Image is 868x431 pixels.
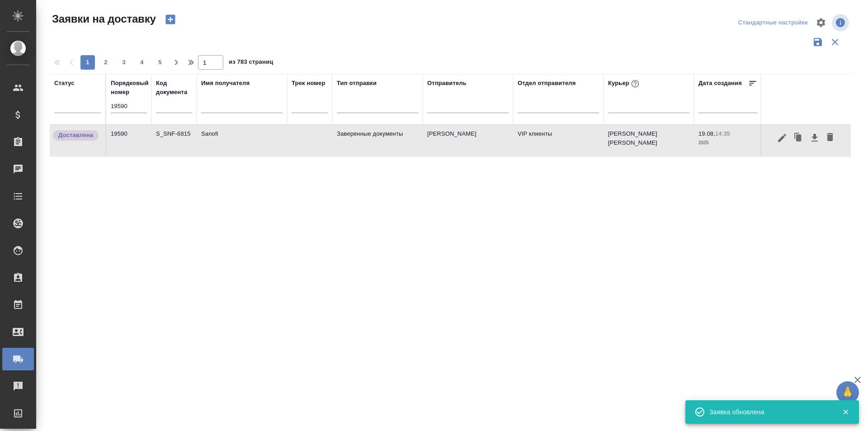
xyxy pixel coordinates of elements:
div: Отдел отправителя [518,79,576,88]
div: Отправитель [427,79,467,88]
div: Заявка обновлена [709,407,829,417]
div: Имя получателя [201,79,250,88]
button: 5 [153,55,167,70]
div: Тип отправки [337,79,377,88]
button: Закрыть [836,408,855,416]
div: Документы доставлены, фактическая дата доставки проставиться автоматически [52,129,101,142]
p: 2025 [698,138,757,147]
button: 4 [135,55,149,70]
button: Сбросить фильтры [826,33,844,51]
p: 19.08, [698,130,715,137]
td: S_SNF-6815 [151,125,197,156]
div: Код документа [156,79,192,97]
td: Sanofi [197,125,287,156]
div: Трек номер [292,79,325,88]
div: split button [736,16,810,30]
td: 19590 [106,125,151,156]
p: Доставлена [58,131,93,140]
div: Порядковый номер [111,79,149,97]
button: Редактировать [774,129,790,147]
td: VIP клиенты [513,125,604,156]
div: Курьер [608,78,641,90]
button: Удалить [822,129,838,147]
button: Скачать [807,129,822,147]
button: Создать [160,12,181,27]
span: Посмотреть информацию [832,14,851,31]
button: При выборе курьера статус заявки автоматически поменяется на «Принята» [629,78,641,90]
p: 14:35 [715,130,730,137]
span: Заявки на доставку [50,12,156,26]
span: 5 [153,58,167,67]
button: 3 [117,55,131,70]
span: 2 [99,58,113,67]
div: Дата создания [698,79,742,88]
span: Настроить таблицу [810,12,832,33]
button: 🙏 [836,381,859,404]
td: Заверенные документы [332,125,423,156]
span: из 783 страниц [229,57,273,70]
td: [PERSON_NAME] [PERSON_NAME] [604,125,694,156]
span: 3 [117,58,131,67]
td: [PERSON_NAME] [423,125,513,156]
button: Сохранить фильтры [809,33,826,51]
span: 🙏 [840,383,855,402]
button: 2 [99,55,113,70]
button: Клонировать [790,129,807,147]
div: Статус [54,79,75,88]
span: 4 [135,58,149,67]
